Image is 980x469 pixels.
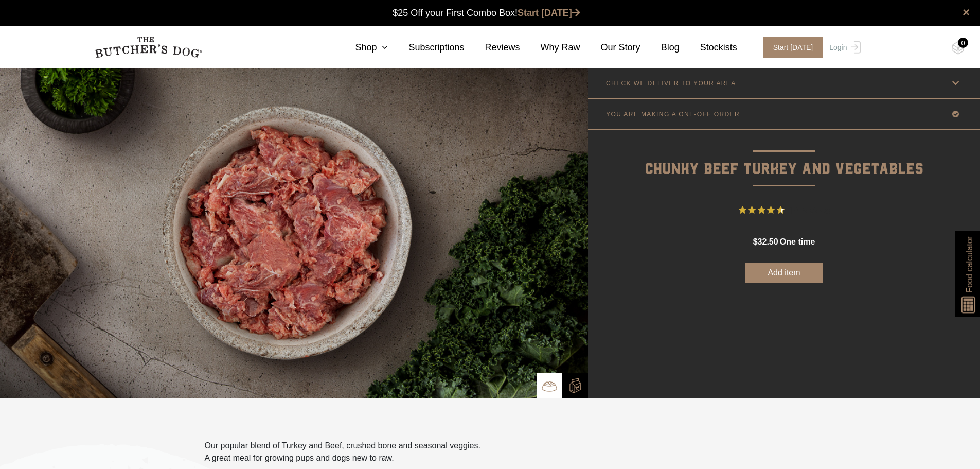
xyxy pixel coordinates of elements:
[763,37,824,58] span: Start [DATE]
[606,111,740,118] p: YOU ARE MAKING A ONE-OFF ORDER
[588,68,980,98] a: CHECK WE DELIVER TO YOUR AREA
[520,41,580,55] a: Why Raw
[388,41,464,55] a: Subscriptions
[789,202,830,218] span: 19 Reviews
[958,38,968,48] div: 0
[753,37,827,58] a: Start [DATE]
[518,8,580,18] a: Start [DATE]
[745,263,823,283] button: Add item
[827,37,860,58] a: Login
[753,237,758,246] span: $
[739,202,830,218] button: Rated 4.7 out of 5 stars from 19 reviews. Jump to reviews.
[758,237,778,246] span: 32.50
[205,440,480,464] p: Our popular blend of Turkey and Beef, crushed bone and seasonal veggies. A great meal for growing...
[606,80,736,87] p: CHECK WE DELIVER TO YOUR AREA
[952,41,965,55] img: TBD_Cart-Empty.png
[963,6,970,19] a: close
[640,41,680,55] a: Blog
[334,41,388,55] a: Shop
[542,378,557,394] img: TBD_Bowl.png
[963,236,975,292] span: Food calculator
[588,99,980,129] a: YOU ARE MAKING A ONE-OFF ORDER
[588,130,980,182] p: Chunky Beef Turkey and Vegetables
[465,41,520,55] a: Reviews
[780,237,815,246] span: one time
[580,41,640,55] a: Our Story
[567,378,583,393] img: TBD_Build-A-Box-2.png
[680,41,737,55] a: Stockists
